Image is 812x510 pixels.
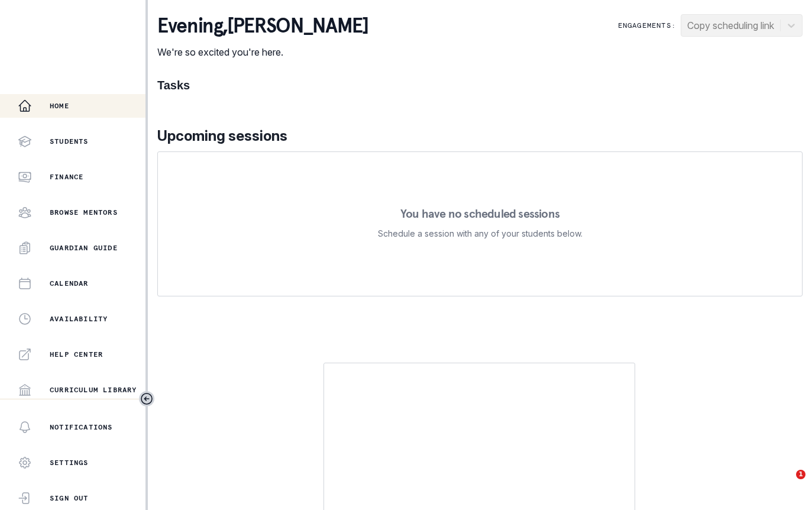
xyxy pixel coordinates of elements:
[50,172,83,182] p: Finance
[772,470,800,498] iframe: Intercom live chat
[50,101,69,111] p: Home
[796,470,805,479] span: 1
[50,350,103,359] p: Help Center
[400,208,559,220] p: You have no scheduled sessions
[157,125,803,147] p: Upcoming sessions
[50,137,89,146] p: Students
[50,314,108,324] p: Availability
[50,243,118,253] p: Guardian Guide
[157,14,368,38] p: evening , [PERSON_NAME]
[157,78,803,92] h1: Tasks
[618,21,676,30] p: Engagements:
[50,458,89,467] p: Settings
[50,385,137,395] p: Curriculum Library
[50,279,89,288] p: Calendar
[50,493,89,503] p: Sign Out
[157,45,368,59] p: We're so excited you're here.
[50,422,113,432] p: Notifications
[50,208,118,217] p: Browse Mentors
[378,227,583,241] p: Schedule a session with any of your students below.
[139,391,154,406] button: Toggle sidebar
